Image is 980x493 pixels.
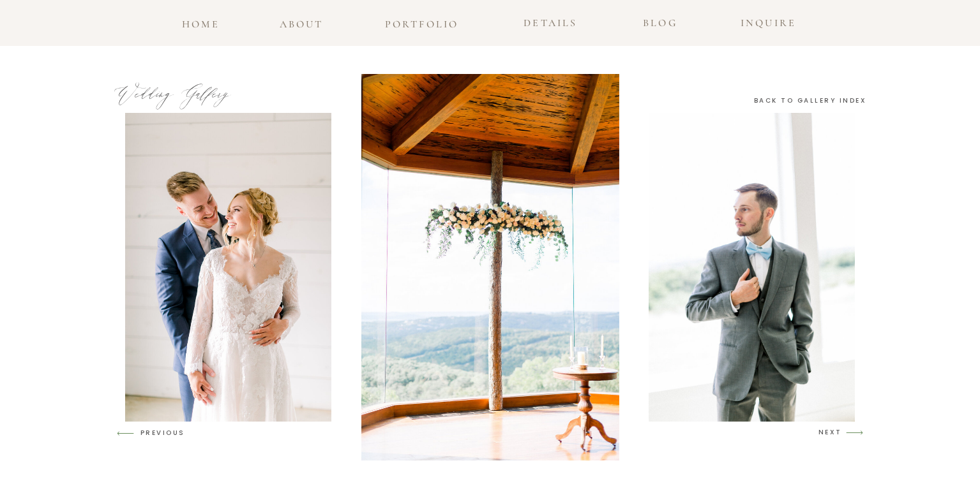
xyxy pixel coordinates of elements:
a: "Besides the many amazing photos, [PERSON_NAME] is the sweetest person to work with. She went abo... [255,57,736,133]
a: portfolio [381,15,463,27]
h3: NEXT [818,427,843,438]
a: details [517,14,585,33]
a: about [277,15,326,33]
a: INQUIRE [736,14,801,26]
a: blog [640,14,681,26]
h3: PREVIOUS [140,427,190,436]
a: back to gallery index [754,95,869,107]
h1: Wedding Gallery [110,85,235,115]
a: home [180,15,222,27]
